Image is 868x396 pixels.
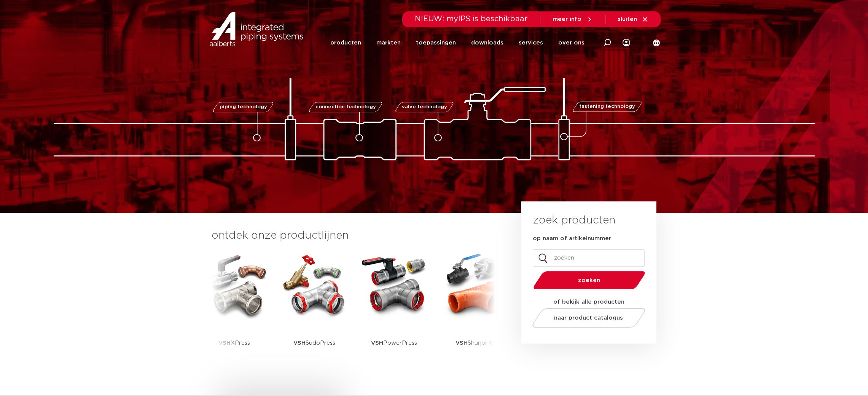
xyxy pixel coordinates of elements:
[218,340,231,346] strong: VSH
[456,340,468,346] strong: VSH
[554,315,623,321] span: naar product catalogus
[360,251,428,367] a: VSHPowerPress
[471,27,503,58] a: downloads
[533,249,645,267] input: zoeken
[553,299,624,305] strong: of bekijk alle producten
[553,16,581,22] span: meer info
[618,16,648,23] a: sluiten
[618,16,637,22] span: sluiten
[371,340,383,346] strong: VSH
[530,308,647,328] a: naar product catalogus
[456,319,492,367] p: Shurjoint
[371,319,417,367] p: PowerPress
[579,105,635,109] span: fastening technology
[280,251,349,367] a: VSHSudoPress
[330,27,361,58] a: producten
[415,15,528,23] span: NIEUW: myIPS is beschikbaar
[533,213,615,228] h3: zoek producten
[330,27,585,58] nav: Menu
[220,105,267,109] span: piping technology
[376,27,401,58] a: markten
[402,105,447,109] span: valve technology
[558,27,585,58] a: over ons
[553,16,593,23] a: meer info
[212,228,495,243] h3: ontdek onze productlijnen
[315,105,376,109] span: connection technology
[218,319,250,367] p: XPress
[533,235,611,242] label: op naam of artikelnummer
[293,340,306,346] strong: VSH
[623,27,630,58] div: my IPS
[440,251,508,367] a: VSHShurjoint
[530,271,648,290] button: zoeken
[200,251,269,367] a: VSHXPress
[553,277,626,283] span: zoeken
[416,27,456,58] a: toepassingen
[293,319,335,367] p: SudoPress
[519,27,543,58] a: services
